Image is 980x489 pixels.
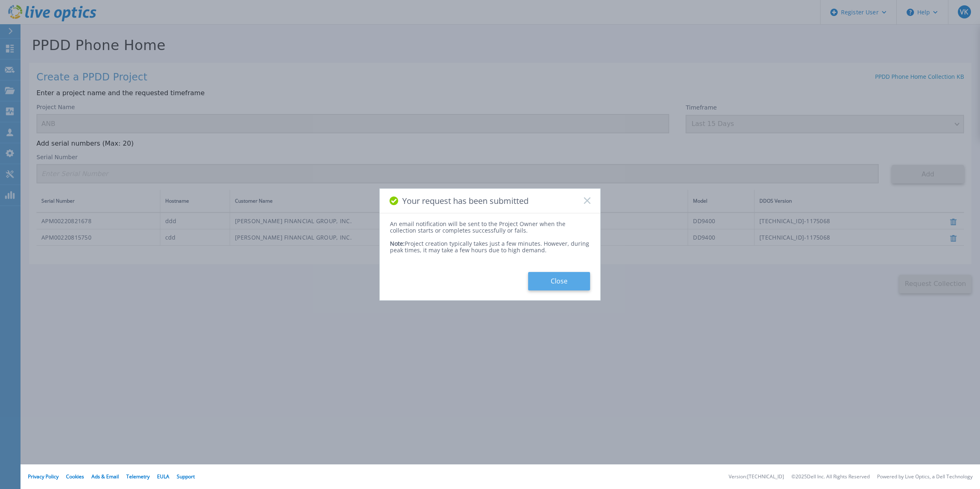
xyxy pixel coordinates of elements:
[28,473,59,480] a: Privacy Policy
[91,473,119,480] a: Ads & Email
[402,196,529,206] span: Your request has been submitted
[528,272,590,290] button: Close
[126,473,150,480] a: Telemetry
[791,474,870,480] li: © 2025 Dell Inc. All Rights Reserved
[157,473,169,480] a: EULA
[729,474,784,480] li: Version: [TECHNICAL_ID]
[66,473,84,480] a: Cookies
[390,221,590,234] div: An email notification will be sent to the Project Owner when the collection starts or completes s...
[390,240,405,247] span: Note:
[877,474,973,480] li: Powered by Live Optics, a Dell Technology
[390,234,590,254] div: Project creation typically takes just a few minutes. However, during peak times, it may take a fe...
[177,473,195,480] a: Support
